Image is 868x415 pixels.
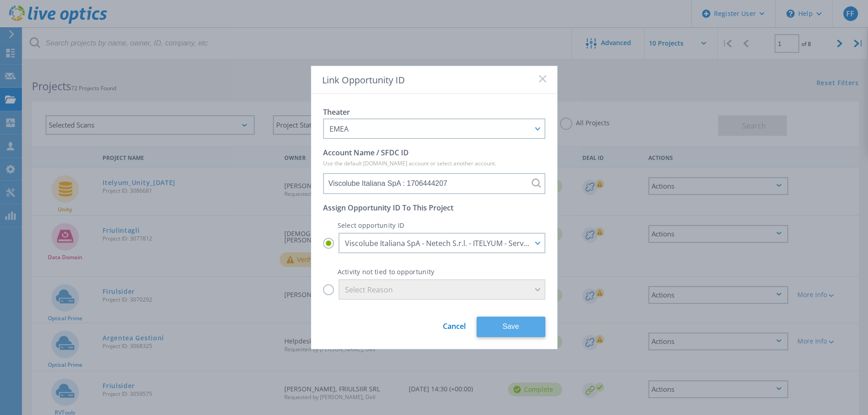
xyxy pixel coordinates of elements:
[323,159,545,168] p: Use the default [DOMAIN_NAME] account or select another account.
[443,314,466,331] a: Cancel
[323,268,545,276] p: Activity not tied to opportunity
[477,317,545,337] button: Save
[323,221,545,229] p: Select opportunity ID
[322,74,405,86] span: Link Opportunity ID
[345,238,529,248] div: Viscolube Italiana SpA - Netech S.r.l. - ITELYUM - Server e Storage : 29737053
[323,173,545,194] input: Viscolube Italiana SpA : 1706444207
[323,201,545,214] p: Assign Opportunity ID To This Project
[329,124,529,134] div: EMEA
[323,146,545,159] p: Account Name / SFDC ID
[323,106,545,118] p: Theater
